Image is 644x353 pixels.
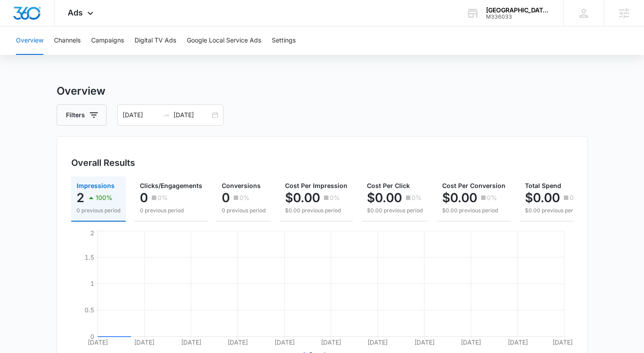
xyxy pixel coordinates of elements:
tspan: [DATE] [414,338,434,346]
h3: Overview [57,83,588,99]
p: 0 previous period [77,207,120,215]
tspan: [DATE] [507,338,528,346]
h3: Overall Results [71,156,135,169]
p: 0% [239,195,250,201]
tspan: 1.5 [85,253,94,261]
span: Cost Per Click [367,182,410,189]
tspan: [DATE] [228,338,248,346]
p: $0.00 previous period [367,207,423,215]
button: Digital TV Ads [135,27,176,55]
tspan: [DATE] [181,338,201,346]
div: account id [486,14,551,20]
button: Google Local Service Ads [187,27,261,55]
tspan: [DATE] [552,338,573,346]
button: Campaigns [91,27,124,55]
span: swap-right [163,111,170,119]
p: 0% [487,195,497,201]
tspan: 0.5 [85,306,94,314]
p: 2 [77,191,84,205]
span: Cost Per Impression [285,182,347,189]
input: Start date [123,110,159,120]
p: 0% [570,195,580,201]
p: 100% [96,195,112,201]
span: Total Spend [525,182,561,189]
button: Channels [54,27,81,55]
p: $0.00 previous period [525,207,581,215]
button: Overview [16,27,43,55]
p: 0% [330,195,340,201]
span: Impressions [77,182,115,189]
span: to [163,111,170,119]
tspan: 0 [90,333,94,340]
p: 0% [158,195,168,201]
p: $0.00 [525,191,560,205]
tspan: [DATE] [134,338,154,346]
p: 0% [412,195,422,201]
div: account name [486,7,551,14]
span: Ads [68,8,83,17]
span: Conversions [222,182,261,189]
p: $0.00 [442,191,477,205]
p: $0.00 [285,191,320,205]
p: 0 previous period [222,207,266,215]
tspan: [DATE] [461,338,481,346]
span: Clicks/Engagements [140,182,202,189]
p: $0.00 [367,191,402,205]
tspan: [DATE] [367,338,388,346]
p: 0 [140,191,148,205]
tspan: 1 [90,280,94,287]
button: Settings [272,27,296,55]
p: $0.00 previous period [442,207,505,215]
tspan: [DATE] [274,338,294,346]
tspan: 2 [90,229,94,237]
p: 0 previous period [140,207,202,215]
p: 0 [222,191,230,205]
p: $0.00 previous period [285,207,347,215]
input: End date [174,110,210,120]
span: Cost Per Conversion [442,182,505,189]
tspan: [DATE] [88,338,108,346]
button: Filters [57,104,107,126]
tspan: [DATE] [321,338,341,346]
